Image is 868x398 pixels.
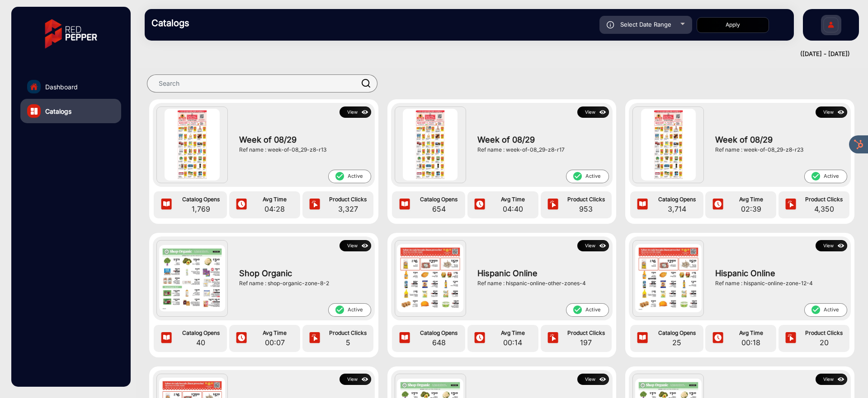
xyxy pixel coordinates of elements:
[635,244,702,312] img: Hispanic Online
[728,337,774,348] span: 00:18
[136,50,850,59] div: ([DATE] - [DATE])
[816,106,847,118] button: Viewicon
[711,332,725,345] img: icon
[804,303,847,317] span: Active
[653,195,701,204] span: Catalog Opens
[836,241,846,251] img: icon
[177,329,225,337] span: Catalog Opens
[641,109,696,180] img: Week of 08/29
[477,279,604,287] div: Ref name : hispanic-online-other-zones-4
[251,204,298,214] span: 04:28
[801,204,847,214] span: 4,350
[546,198,560,212] img: icon
[563,195,609,204] span: Product Clicks
[490,204,536,214] span: 04:40
[362,79,371,88] img: prodSearch.svg
[816,240,847,251] button: Viewicon
[563,204,609,214] span: 953
[360,107,370,117] img: icon
[607,21,614,28] img: icon
[572,305,582,315] mat-icon: check_circle
[577,106,609,118] button: Viewicon
[715,146,842,154] div: Ref name : week-of-08_29-z8-r23
[821,10,840,42] img: Sign%20Up.svg
[728,195,774,204] span: Avg Time
[45,82,78,92] span: Dashboard
[160,198,173,212] img: icon
[30,83,38,91] img: home
[477,267,604,279] span: Hispanic Online
[360,241,370,251] img: icon
[415,337,463,348] span: 648
[801,195,847,204] span: Product Clicks
[784,198,797,212] img: icon
[325,204,371,214] span: 3,327
[598,107,608,117] img: icon
[836,107,846,117] img: icon
[398,198,411,212] img: icon
[340,240,371,251] button: Viewicon
[715,279,842,287] div: Ref name : hispanic-online-zone-12-4
[804,170,847,183] span: Active
[38,11,104,56] img: vmg-logo
[577,240,609,251] button: Viewicon
[177,337,225,348] span: 40
[159,245,226,311] img: Shop Organic
[572,171,582,181] mat-icon: check_circle
[151,18,278,28] h3: Catalogs
[473,332,486,345] img: icon
[239,134,366,146] span: Week of 08/29
[239,267,366,279] span: Shop Organic
[415,329,463,337] span: Catalog Opens
[325,337,371,348] span: 5
[403,109,458,180] img: Week of 08/29
[177,195,225,204] span: Catalog Opens
[816,374,847,385] button: Viewicon
[473,198,486,212] img: icon
[328,303,371,317] span: Active
[325,329,371,337] span: Product Clicks
[239,146,366,154] div: Ref name : week-of-08_29-z8-r13
[360,375,370,384] img: icon
[811,171,821,181] mat-icon: check_circle
[45,106,71,116] span: Catalogs
[715,134,842,146] span: Week of 08/29
[147,74,377,93] input: Search
[165,109,219,180] img: Week of 08/29
[546,332,560,345] img: icon
[308,198,321,212] img: icon
[577,374,609,385] button: Viewicon
[335,171,344,181] mat-icon: check_circle
[598,241,608,251] img: icon
[160,332,173,345] img: icon
[251,195,298,204] span: Avg Time
[477,134,604,146] span: Week of 08/29
[490,329,536,337] span: Avg Time
[340,374,371,385] button: Viewicon
[490,195,536,204] span: Avg Time
[811,305,821,315] mat-icon: check_circle
[335,305,344,315] mat-icon: check_circle
[620,21,671,28] span: Select Date Range
[728,204,774,214] span: 02:39
[477,146,604,154] div: Ref name : week-of-08_29-z8-r17
[566,170,609,183] span: Active
[563,337,609,348] span: 197
[328,170,371,183] span: Active
[398,332,411,345] img: icon
[784,332,797,345] img: icon
[239,279,366,287] div: Ref name : shop-organic-zone-8-2
[251,337,298,348] span: 00:07
[397,244,463,312] img: Hispanic Online
[711,198,725,212] img: icon
[235,332,248,345] img: icon
[235,198,248,212] img: icon
[566,303,609,317] span: Active
[325,195,371,204] span: Product Clicks
[563,329,609,337] span: Product Clicks
[801,337,847,348] span: 20
[20,74,121,99] a: Dashboard
[31,108,38,115] img: catalog
[801,329,847,337] span: Product Clicks
[415,204,463,214] span: 654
